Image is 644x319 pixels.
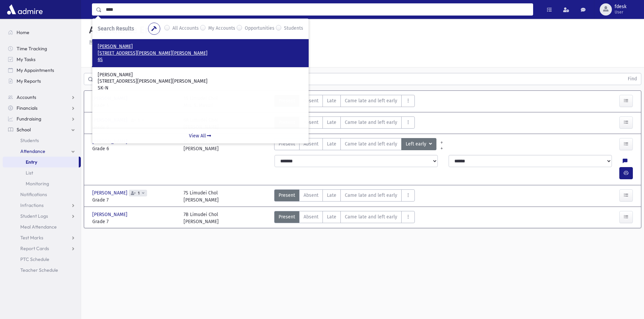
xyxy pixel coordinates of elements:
u: Missing Attendance History [89,39,148,45]
span: User [615,9,626,15]
span: Financials [17,105,38,111]
a: Report Cards [3,243,81,254]
span: Late [327,140,336,148]
span: Absent [304,119,318,126]
a: Student Logs [3,211,81,221]
span: Attendance [20,148,45,154]
div: AttTypes [274,189,415,204]
span: Entry [26,159,37,165]
span: School [17,127,31,133]
span: Left early [406,140,428,148]
span: Meal Attendance [20,224,57,230]
a: Test Marks [3,232,81,243]
span: Late [327,213,336,220]
div: AttTypes [274,116,415,131]
span: Came late and left early [345,119,397,126]
span: Present [279,140,295,148]
span: Absent [304,97,318,104]
a: PTC Schedule [3,254,81,265]
span: Came late and left early [345,213,397,220]
a: Single [92,48,116,67]
span: Came late and left early [345,192,397,199]
a: School [3,124,81,135]
a: Teacher Schedule [3,265,81,275]
a: List [3,167,81,178]
span: Late [327,97,336,104]
a: My Appointments [3,65,81,76]
label: All Accounts [172,25,199,33]
img: AdmirePro [5,3,44,16]
span: Report Cards [20,245,49,251]
span: Late [327,192,336,199]
span: My Tasks [17,56,35,62]
a: Entry [3,157,79,167]
div: 7S Limudei Chol [PERSON_NAME] [184,189,219,204]
span: Fundraising [17,116,41,122]
p: [PERSON_NAME] [98,72,303,78]
a: Financials [3,103,81,113]
span: Notifications [20,191,47,197]
label: Students [284,25,303,33]
span: My Appointments [17,67,54,73]
a: Accounts [3,92,81,103]
span: Monitoring [26,181,49,187]
div: AttTypes [274,138,436,152]
p: [PERSON_NAME] [98,43,303,50]
span: Search Results [98,25,134,32]
span: Absent [304,192,318,199]
a: Meal Attendance [3,221,81,232]
a: [PERSON_NAME] [STREET_ADDRESS][PERSON_NAME][PERSON_NAME] 6S [98,43,303,63]
span: List [26,170,33,176]
a: My Reports [3,76,81,86]
a: Missing Attendance History [87,39,148,45]
span: Present [279,192,295,199]
span: PTC Schedule [20,256,49,262]
div: 7B Limudei Chol [PERSON_NAME] [184,211,219,225]
a: Students [3,135,81,146]
a: Time Tracking [3,43,81,54]
input: Search [102,3,533,16]
span: Came late and left early [345,97,397,104]
label: Opportunities [245,25,275,33]
span: Present [279,213,295,220]
span: Grade 7 [92,196,177,204]
span: Teacher Schedule [20,267,58,273]
span: fdesk [615,4,626,9]
span: Students [20,137,39,143]
a: Attendance [3,146,81,157]
span: Absent [304,140,318,148]
a: [PERSON_NAME] [STREET_ADDRESS][PERSON_NAME][PERSON_NAME] SK-N [98,72,303,91]
a: Monitoring [3,178,81,189]
div: AttTypes [274,211,415,225]
span: Infractions [20,202,44,208]
button: Find [624,73,641,85]
span: Absent [304,213,318,220]
p: SK-N [98,85,303,91]
div: 6S Limudei Chol [PERSON_NAME] [184,138,219,152]
a: Fundraising [3,113,81,124]
p: 6S [98,56,303,63]
a: Home [3,27,81,38]
p: [STREET_ADDRESS][PERSON_NAME][PERSON_NAME] [98,50,303,57]
span: Came late and left early [345,140,397,148]
span: 1 [137,191,141,195]
button: Left early [401,138,436,150]
span: [PERSON_NAME] [92,189,129,196]
span: Accounts [17,94,36,100]
a: Notifications [3,189,81,200]
span: Home [17,29,29,35]
span: Test Marks [20,235,43,241]
a: View All [92,128,309,143]
span: Grade 6 [92,145,177,152]
a: My Tasks [3,54,81,65]
label: My Accounts [208,25,235,33]
h5: Attendance Entry [87,24,162,36]
p: [STREET_ADDRESS][PERSON_NAME][PERSON_NAME] [98,78,303,85]
span: Grade 7 [92,218,177,225]
span: [PERSON_NAME] [92,211,129,218]
a: Infractions [3,200,81,211]
span: Late [327,119,336,126]
div: AttTypes [274,95,415,109]
span: My Reports [17,78,41,84]
span: Student Logs [20,213,48,219]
